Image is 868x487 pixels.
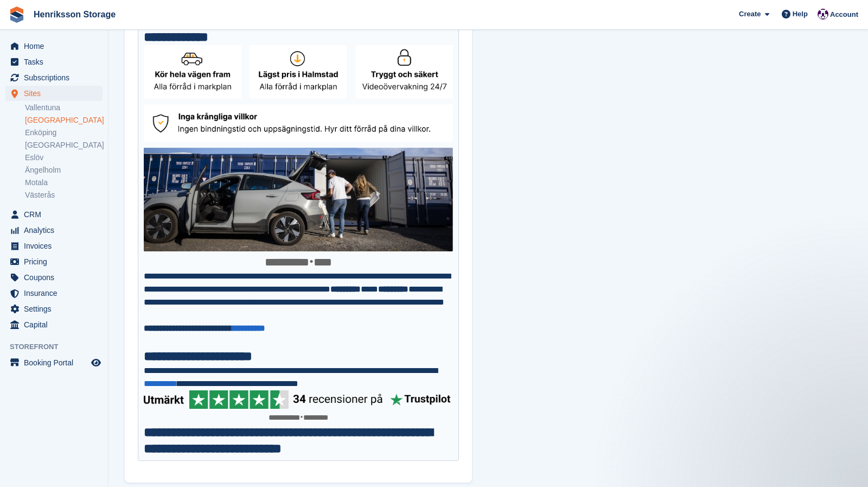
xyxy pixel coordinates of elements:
[24,207,89,222] span: CRM
[5,39,103,54] a: menu
[25,140,103,150] a: [GEOGRAPHIC_DATA]
[830,9,858,20] span: Account
[24,301,89,317] span: Settings
[24,355,89,370] span: Booking Portal
[25,115,103,125] a: [GEOGRAPHIC_DATA]
[818,9,828,20] img: Joel Isaksson
[5,355,103,370] a: menu
[5,86,103,101] a: menu
[144,390,454,409] img: image.png
[9,7,25,23] img: stora-icon-8386f47178a22dfd0bd8f6a31ec36ba5ce8667c1dd55bd0f319d3a0aa187defe.svg
[5,286,103,301] a: menu
[24,223,89,238] span: Analytics
[5,301,103,317] a: menu
[5,70,103,85] a: menu
[5,223,103,238] a: menu
[25,128,103,138] a: Enköping
[5,317,103,332] a: menu
[24,39,89,54] span: Home
[25,178,103,188] a: Motala
[739,9,761,20] span: Create
[144,45,454,251] img: image.png
[90,356,103,369] a: Preview store
[24,86,89,101] span: Sites
[793,9,808,20] span: Help
[5,54,103,69] a: menu
[29,5,120,23] a: Henriksson Storage
[5,254,103,269] a: menu
[25,190,103,200] a: Västerås
[10,341,108,352] span: Storefront
[25,103,103,113] a: Vallentuna
[25,153,103,163] a: Eslöv
[24,286,89,301] span: Insurance
[24,270,89,285] span: Coupons
[24,317,89,332] span: Capital
[24,54,89,69] span: Tasks
[24,254,89,269] span: Pricing
[5,207,103,222] a: menu
[25,165,103,175] a: Ängelholm
[5,270,103,285] a: menu
[5,238,103,254] a: menu
[24,238,89,254] span: Invoices
[138,9,459,461] trix-editor: Page description (optional)
[24,70,89,85] span: Subscriptions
